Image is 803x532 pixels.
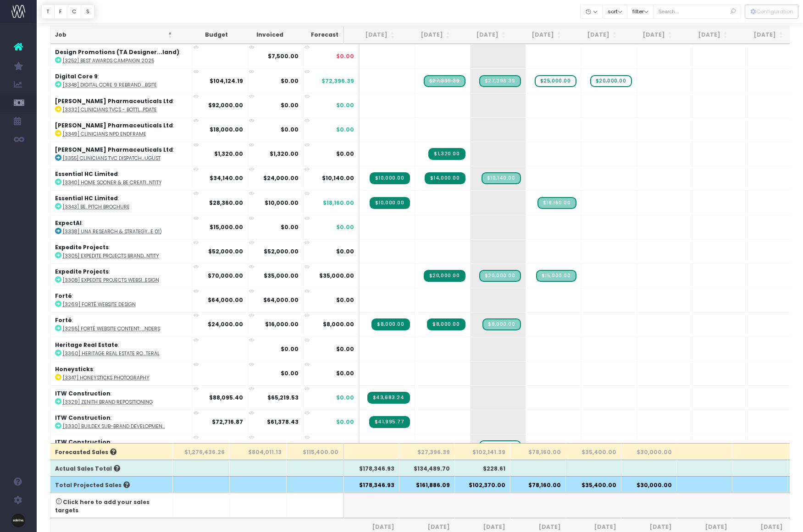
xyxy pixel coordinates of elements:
strong: $34,140.00 [210,174,243,182]
strong: Forté [55,316,72,324]
abbr: [3269] Forté Website Design [63,301,136,308]
span: [DATE] [626,523,672,531]
th: $35,400.00 [566,443,621,460]
td: : [50,93,193,117]
th: $102,370.00 [455,476,510,493]
strong: $18,000.00 [210,126,243,133]
strong: $1,320.00 [214,150,243,158]
th: Job: activate to sort column descending [50,26,177,44]
strong: ITW Construction [55,389,111,397]
span: $0.00 [336,345,354,353]
span: [DATE] [515,523,561,531]
span: $0.00 [336,52,354,60]
strong: $0.00 [281,369,299,377]
span: $0.00 [336,101,354,110]
span: Streamtime Draft Invoice: 3881 – [3295] Forté Website Content: Emotive Product Renders [482,318,521,330]
strong: $10,000.00 [265,199,299,207]
abbr: [3347] Honeysticks Photography [63,374,150,381]
strong: $64,000.00 [263,296,299,304]
th: $102,141.39 [455,443,510,460]
strong: $0.00 [281,442,299,450]
span: wayahead Sales Forecast Item [479,440,521,452]
strong: $15,000.00 [210,223,243,231]
strong: $52,000.00 [264,247,299,255]
strong: $7,500.00 [268,52,299,60]
th: $30,000.00 [621,443,677,460]
span: Streamtime Invoice: 3862 – [3340] Home Sooner & BE Creative Strategy + HSI Mini Identity [370,172,410,184]
th: $35,400.00 [566,476,621,493]
th: Total Projected Sales [50,476,173,493]
abbr: [3360] Heritage Real Estate Rollout Collateral [63,350,160,357]
abbr: [3332] Clinicians TVCs - Bottle, Lid & Consumer Video Update [63,106,157,113]
strong: $72,716.87 [212,418,243,426]
strong: $104,124.19 [210,77,243,85]
span: Streamtime Invoice: 3876 – [3295] Forté Website Content: Emotive Product Renders [427,318,465,330]
td: : [50,337,193,361]
strong: $0.00 [281,77,299,85]
th: Budget [177,26,233,44]
strong: $0.00 [281,101,299,109]
td: : [50,142,193,166]
strong: Expedite Projects [55,243,109,251]
span: Streamtime Draft Invoice: 3886 – [3308] Expedite Projects Website Design [536,270,576,282]
span: [DATE] [737,523,783,531]
abbr: [3295] Forté Website Content: Emotive Product Renders [63,325,160,332]
th: Forecast [288,26,344,44]
strong: $0.00 [281,126,299,133]
button: S [81,5,94,19]
span: $0.00 [336,223,354,231]
abbr: [3343] Be. Pitch Brochure [63,203,130,210]
div: Vertical button group [41,5,94,19]
a: Click here to add your sales targets [55,498,150,514]
span: Streamtime Draft Invoice: 3887 – [3340] Home Sooner & BE Creative Strategy + HSI Mini Identity [482,172,521,184]
span: $0.00 [336,150,354,158]
span: Streamtime Invoice: 3865 – [3330] Buildex Sub-Brand Development [369,416,410,428]
strong: Digital Core 9 [55,72,98,80]
span: $72,396.39 [321,77,354,85]
th: $78,160.00 [510,476,566,493]
strong: $0.00 [281,345,299,353]
input: Search... [653,5,741,19]
span: wayahead Sales Forecast Item [590,75,632,87]
th: Jan 26: activate to sort column ascending [677,26,732,44]
abbr: [3305] Expedite Projects Brand Identity [63,252,159,259]
abbr: [3252] Best Awards Campaign 2025 [63,57,154,64]
strong: Honeysticks [55,365,93,373]
span: $10,140.00 [322,174,354,182]
th: Dec 25: activate to sort column ascending [621,26,677,44]
td: : [50,44,193,68]
abbr: [3330] Buildex Sub-Brand Development [63,423,165,430]
abbr: [3338] Una Research & Strategy (Phase 01) [63,228,162,235]
th: Nov 25: activate to sort column ascending [566,26,621,44]
span: wayahead Sales Forecast Item [535,75,576,87]
span: $0.00 [336,418,354,426]
strong: [PERSON_NAME] Pharmaceuticals Ltd [55,121,173,129]
strong: $0.00 [281,223,299,231]
strong: $35,000.00 [264,272,299,280]
th: Jul 25: activate to sort column ascending [344,26,399,44]
span: $25,000.00 [319,442,354,450]
span: [DATE] [681,523,727,531]
th: $804,011.13 [230,443,287,460]
td: : [50,166,193,190]
strong: $24,000.00 [263,174,299,182]
abbr: [3348] Digital Core 9 Rebrand & Website [63,82,157,88]
span: Streamtime Invoice: 3861 – [3295] Forté Website Content: Emotive Product Renders [371,318,410,330]
span: $0.00 [336,126,354,134]
span: Streamtime Draft Invoice: 3871 – [3348] Digital Core 9 Rebrand & Website [424,75,465,87]
th: Oct 25: activate to sort column ascending [510,26,566,44]
td: : [50,288,193,312]
td: : [50,410,193,434]
td: : [50,190,193,214]
span: $0.00 [336,296,354,304]
strong: $88,095.40 [209,394,243,401]
th: $115,400.00 [287,443,344,460]
button: C [67,5,82,19]
span: Forecasted Sales [55,448,116,456]
button: Configuration [745,5,798,19]
strong: ITW Construction [55,414,111,422]
img: images/default_profile_image.png [11,514,25,527]
th: $178,346.93 [344,476,399,493]
td: : [50,215,193,239]
th: Aug 25: activate to sort column ascending [399,26,455,44]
